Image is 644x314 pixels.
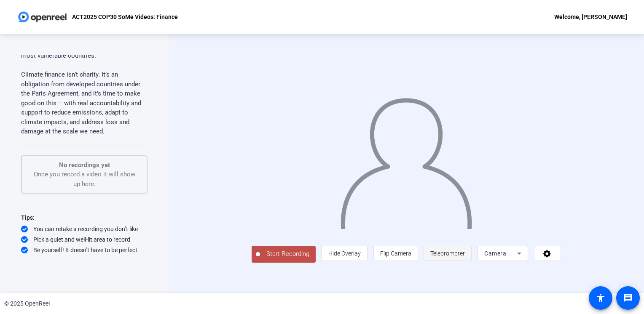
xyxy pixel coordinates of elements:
div: Tips: [21,213,148,223]
span: Hide Overlay [328,250,361,257]
div: Pick a quiet and well-lit area to record [21,235,148,244]
button: Start Recording [252,246,316,263]
mat-icon: message [623,293,633,303]
p: ACT2025 COP30 SoMe Videos: Finance [72,12,178,22]
img: overlay [339,90,473,229]
img: OpenReel logo [17,8,68,25]
span: Flip Camera [380,250,411,257]
button: Teleprompter [424,246,472,261]
div: © 2025 OpenReel [4,299,50,308]
div: Be yourself! It doesn’t have to be perfect [21,246,148,254]
span: Teleprompter [430,250,465,257]
p: Climate finance isn’t charity. It’s an obligation from developed countries under the Paris Agreem... [21,70,148,136]
button: Hide Overlay [322,246,368,261]
span: Camera [484,250,506,257]
div: Welcome, [PERSON_NAME] [554,12,627,22]
mat-icon: accessibility [596,293,606,303]
div: You can retake a recording you don’t like [21,225,148,233]
div: Once you record a video it will show up here. [30,160,138,189]
button: Flip Camera [373,246,418,261]
span: Start Recording [260,249,316,259]
p: No recordings yet [30,160,138,170]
